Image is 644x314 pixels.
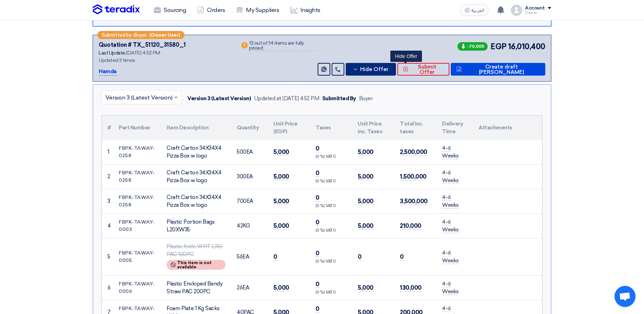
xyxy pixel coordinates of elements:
td: EA [231,140,268,165]
span: 5,000 [273,148,289,156]
div: Craft Carton 34X34X4 Pizza Box w logo [167,193,226,209]
a: My Suppliers [230,2,285,18]
th: Quantity [231,116,268,140]
a: Sourcing [148,2,191,18]
span: Hide Offer [360,67,389,72]
span: 0 [316,281,319,288]
div: Version 3 (Latest Version) [187,95,251,103]
span: -70,000 [457,42,488,51]
span: 0 [400,253,404,261]
span: Buyer [134,33,147,37]
th: Unit Price Inc. Taxes [352,116,394,140]
div: Quotation # TX_51120_31580_1 [99,41,186,49]
span: Submitted by [102,33,131,37]
span: 0 [316,145,319,152]
span: 0 [316,250,319,257]
span: 4-6 Weeks [442,145,459,160]
div: (0 %) VAT0 [316,259,346,265]
span: 16,010,400 [508,41,545,52]
span: Last Update [99,50,125,56]
span: 4-6 Weeks [442,281,459,295]
span: Submit Offer [410,64,444,75]
div: 13 out of 14 items are fully priced [249,41,316,51]
th: Item Description [161,116,231,140]
div: Craft Carton 34X34X4 Pizza Box w logo [167,144,226,160]
span: 56 [237,254,242,260]
td: FBPK-TAWAY-0005 [113,238,161,275]
span: 5,000 [273,198,289,205]
th: Taxes [310,116,352,140]
span: 5,000 [358,198,373,205]
td: FBPK-TAWAY-0258 [113,164,161,189]
span: 42 [237,223,243,229]
p: Hamda [99,68,117,76]
span: 5,000 [358,173,373,180]
span: [DATE] 4:52 PM [126,50,160,56]
span: 4-6 Weeks [442,169,459,184]
td: 4 [102,213,113,238]
th: Total Inc. taxes [394,116,436,140]
span: 4-6 Weeks [442,194,459,209]
span: 26 [237,284,242,291]
div: Account [525,5,545,11]
td: 1 [102,140,113,165]
span: 0 [316,219,319,226]
td: 2 [102,164,113,189]
span: 2,500,000 [400,148,427,156]
th: Unit Price (EGP) [268,116,310,140]
button: Submit Offer [397,63,449,76]
td: FBPK-TAWAY-0258 [113,189,161,213]
td: FBPK-TAWAY-0258 [113,140,161,165]
div: Updated 3 times [99,57,232,64]
a: Orders [191,2,230,18]
td: 6 [102,275,113,300]
span: 0 [273,253,277,261]
div: Owner [525,11,551,15]
span: This item is not available [177,261,221,269]
span: 0 [316,169,319,177]
div: (0 %) VAT0 [316,203,346,209]
span: 4-6 Weeks [442,219,459,233]
b: (Owner User) [149,33,180,37]
div: Updated at [DATE] 4:52 PM [254,95,319,103]
span: 5,000 [273,222,289,230]
td: FBPK-TAWAY-0003 [113,213,161,238]
button: Hide Offer [346,63,396,76]
span: 500 [237,149,246,155]
div: (0 %) VAT0 [316,179,346,185]
span: 700 [237,198,247,204]
th: Part Number [113,116,161,140]
a: Insights [285,2,326,18]
div: – [97,31,184,39]
td: KG [231,213,268,238]
span: 300 [237,173,246,180]
td: FBPK-TAWAY-0006 [113,275,161,300]
button: Create draft [PERSON_NAME] [451,63,545,76]
td: 3 [102,189,113,213]
td: EA [231,189,268,213]
td: 5 [102,238,113,275]
span: 0 [316,194,319,201]
span: EGP [490,41,507,52]
div: Buyer [359,95,373,103]
th: Attachments [473,116,542,140]
div: Plastic Knife WHT LRG PAC 100PC [167,243,226,258]
span: 5,000 [358,148,373,156]
img: Teradix logo [93,4,140,15]
div: Open chat [614,286,636,307]
span: 5,000 [358,222,373,230]
div: Plastic Envloped Bendy Straw PAC 200PC [167,280,226,296]
span: 4-6 Weeks [442,250,459,264]
div: Submitted By [322,95,356,103]
span: 3,500,000 [400,198,428,205]
th: # [102,116,113,140]
span: 1,500,000 [400,173,427,180]
div: Hide Offer [390,51,422,62]
span: 210,000 [400,222,421,230]
td: EA [231,238,268,275]
button: العربية [460,5,488,16]
span: 130,000 [400,284,422,291]
img: profile_test.png [511,5,522,16]
div: (0 %) VAT0 [316,290,346,296]
span: 5,000 [273,173,289,180]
